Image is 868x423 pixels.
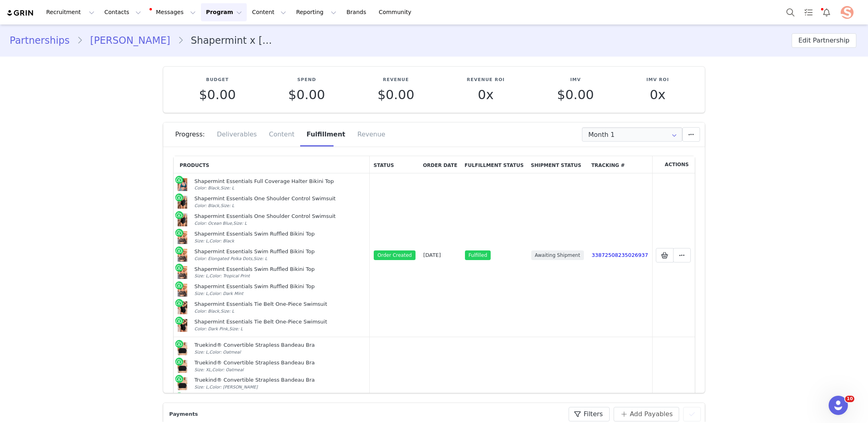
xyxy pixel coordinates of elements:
button: Search [782,3,799,21]
img: grin logo [6,9,35,17]
span: Size: L [254,256,267,261]
button: Reporting [291,3,341,21]
p: 0x [467,87,504,102]
th: Actions [652,156,695,173]
span: Filters [583,409,603,419]
span: Color: Ocean Blue, [194,221,233,226]
span: Color: Black, [194,203,221,208]
span: $0.00 [288,87,325,102]
a: [PERSON_NAME] [83,33,177,48]
p: Revenue ROI [467,77,504,83]
img: swimwear-elongated-polka-dots-s-shapermint-essentials-swim-ruffled-bikini-top-33165622149254.jpg [178,231,187,244]
span: Color: Black, [194,185,221,190]
span: $0.00 [199,87,236,102]
span: 10 [845,396,854,402]
div: Shapermint Essentials One Shoulder Control Swimsuit [194,213,366,220]
span: Size: L, [194,384,209,389]
span: Size: L [221,203,234,208]
button: Content [247,3,291,21]
span: Size: L [221,185,234,190]
td: [DATE] [419,173,461,337]
div: Shapermint Essentials Tie Belt One-Piece Swimsuit [194,319,366,325]
span: Size: L, [194,273,209,278]
img: bra-black-s-truekind-convertible-strapless-bandeau-bra-32552443084934.jpg [178,377,187,390]
img: swimwear-black-s-shapermint-essentials-one-shoulder-control-swimsuit-31516489810054.jpg [178,196,187,209]
img: swimwear-elongated-polka-dots-s-shapermint-essentials-swim-ruffled-bikini-top-33165622149254.jpg [178,284,187,297]
img: f99a58a2-e820-49b2-b1c6-889a8229352e.jpeg [841,6,854,19]
th: Tracking # [588,156,652,173]
span: $0.00 [557,87,594,102]
p: Spend [288,77,325,83]
div: Truekind® Convertible Strapless Bandeau Bra [194,360,366,366]
span: $0.00 [377,87,414,102]
img: bra-black-s-truekind-convertible-strapless-bandeau-bra-32552443084934.jpg [178,342,187,355]
p: Budget [199,77,236,83]
span: Size: L [229,326,243,331]
span: Size: L, [194,291,209,296]
th: Shipment Status [527,156,588,173]
a: Tasks [800,3,817,21]
span: Color: Black [209,238,234,243]
button: Program [201,3,247,21]
span: Color: Black, [194,309,221,313]
span: Color: Elongated Polka Dots, [194,256,254,261]
button: Edit Partnership [792,33,856,48]
div: Shapermint Essentials Swim Ruffled Bikini Top [194,248,366,255]
th: Products [174,156,370,173]
img: 81004_BIKINI_TOP_BLUE_MAIN_9467085e-924e-4348-afce-695342b5c5b0.jpg [178,178,187,191]
div: Fulfillment [301,122,351,146]
a: Community [374,3,420,21]
button: Contacts [100,3,146,21]
span: Color: Dark Mint [209,291,243,296]
img: swimwear-elongated-polka-dots-s-shapermint-essentials-swim-ruffled-bikini-top-33165622149254.jpg [178,249,187,262]
span: Color: Dark Pink, [194,326,229,331]
div: Shapermint Essentials One Shoulder Control Swimsuit [194,195,366,202]
div: Truekind® Convertible Strapless Bandeau Bra [194,342,366,349]
input: Select [582,127,682,142]
p: 0x [646,87,669,102]
span: Size: L, [194,350,209,354]
span: Order Created [374,250,415,260]
span: Color: Tropical Print [209,273,250,278]
span: Awaiting Shipment [531,250,584,260]
img: bra-black-s-truekind-convertible-strapless-bandeau-bra-32552443084934.jpg [178,360,187,373]
div: Deliverables [211,122,263,146]
a: Partnerships [10,33,77,48]
body: Rich Text Area. Press ALT-0 for help. [6,6,330,15]
div: Content [263,122,301,146]
a: Brands [342,3,373,21]
div: Truekind® Convertible Strapless Bandeau Bra [194,377,366,384]
button: Profile [836,6,862,19]
span: Color: Oatmeal [209,350,241,354]
a: 33872508235026937 [592,252,648,258]
th: Fulfillment Status [461,156,527,173]
span: Color: Oatmeal [212,367,244,372]
p: IMV [557,77,594,83]
p: Revenue [377,77,414,83]
div: Shapermint Essentials Swim Ruffled Bikini Top [194,283,366,290]
span: Color: [PERSON_NAME] [209,384,258,389]
span: Size: L [221,309,234,313]
button: Filters [569,407,610,421]
img: swimwear-elongated-polka-dots-s-shapermint-essentials-swim-ruffled-bikini-top-33165622149254.jpg [178,266,187,279]
div: Progress: [175,122,211,146]
th: Status [370,156,419,173]
div: Payments [167,410,202,418]
span: Fulfilled [465,250,491,260]
span: Size: L [233,221,247,226]
div: Revenue [351,122,385,146]
button: Add Payables [614,407,679,421]
p: IMV ROI [646,77,669,83]
th: Order Date [419,156,461,173]
span: Size: L, [194,238,209,243]
span: Size: XL, [194,367,212,372]
div: Shapermint Essentials Swim Ruffled Bikini Top [194,231,366,238]
button: Messages [146,3,201,21]
div: Shapermint Essentials Tie Belt One-Piece Swimsuit [194,301,366,308]
img: swimwear-black-s-shapermint-essentials-tie-belt-one-piece-swimsuit-31542366273670.jpg [178,319,187,332]
button: Recruitment [41,3,99,21]
button: Notifications [818,3,835,21]
img: swimwear-black-s-shapermint-essentials-tie-belt-one-piece-swimsuit-31542366273670.jpg [178,301,187,314]
div: Shapermint Essentials Swim Ruffled Bikini Top [194,266,366,273]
